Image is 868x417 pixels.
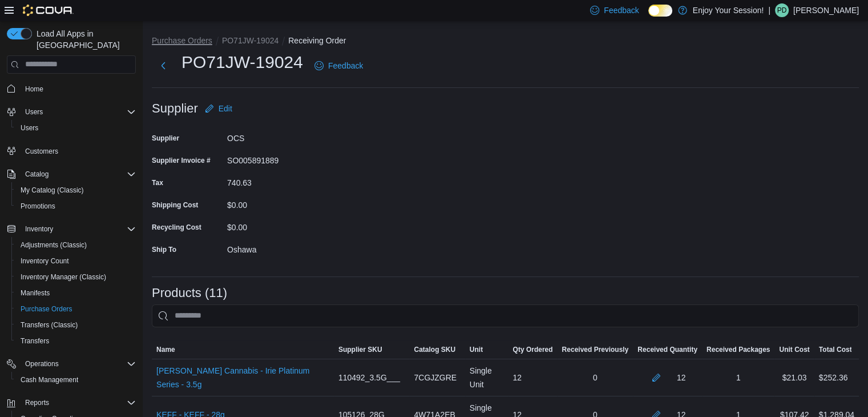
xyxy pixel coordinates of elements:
[774,366,814,389] div: $21.03
[152,286,227,300] h3: Products (11)
[562,345,628,354] span: Received Previously
[16,270,111,284] a: Inventory Manager (Classic)
[768,3,770,17] p: |
[152,102,198,115] h3: Supplier
[16,238,91,252] a: Adjustments (Classic)
[21,357,136,371] span: Operations
[16,318,82,332] a: Transfers (Classic)
[2,395,140,411] button: Reports
[470,345,483,354] span: Unit
[338,345,382,354] span: Supplier SKU
[11,120,140,136] button: Users
[21,240,87,250] span: Adjustments (Classic)
[775,3,789,17] div: Paige Dyck
[16,254,74,268] a: Inventory Count
[677,371,686,384] div: 12
[21,320,78,330] span: Transfers (Classic)
[23,5,74,16] img: Cova
[156,364,329,391] a: [PERSON_NAME] Cannabis - Irie Platinum Series - 3.5g
[200,97,237,120] button: Edit
[227,218,380,232] div: $0.00
[310,54,368,77] a: Feedback
[16,286,136,300] span: Manifests
[152,201,198,210] label: Shipping Cost
[706,345,770,354] span: Received Packages
[16,183,136,197] span: My Catalog (Classic)
[693,3,764,17] p: Enjoy Your Session!
[21,123,38,133] span: Users
[16,183,88,197] a: My Catalog (Classic)
[16,199,136,213] span: Promotions
[21,396,136,410] span: Reports
[637,345,697,354] span: Received Quantity
[702,366,774,389] div: 1
[21,202,55,211] span: Promotions
[777,3,787,17] span: PD
[16,334,54,348] a: Transfers
[21,357,63,371] button: Operations
[16,238,136,252] span: Adjustments (Classic)
[16,318,136,332] span: Transfers (Classic)
[152,304,859,327] input: This is a search bar. After typing your query, hit enter to filter the results lower in the page.
[414,345,455,354] span: Catalog SKU
[21,82,48,96] a: Home
[21,82,136,96] span: Home
[16,199,60,213] a: Promotions
[2,221,140,237] button: Inventory
[152,223,201,232] label: Recycling Cost
[16,373,83,387] a: Cash Management
[152,35,859,49] nav: An example of EuiBreadcrumbs
[152,134,179,143] label: Supplier
[16,254,136,268] span: Inventory Count
[11,237,140,253] button: Adjustments (Classic)
[21,186,84,195] span: My Catalog (Classic)
[2,104,140,120] button: Users
[152,54,175,77] button: Next
[11,317,140,333] button: Transfers (Classic)
[11,182,140,198] button: My Catalog (Classic)
[11,253,140,269] button: Inventory Count
[25,107,43,117] span: Users
[16,286,54,300] a: Manifests
[25,359,59,368] span: Operations
[21,222,136,236] span: Inventory
[16,302,136,316] span: Purchase Orders
[152,36,212,45] button: Purchase Orders
[334,340,410,359] button: Supplier SKU
[25,224,53,234] span: Inventory
[11,285,140,301] button: Manifests
[557,366,633,389] div: 0
[152,245,176,254] label: Ship To
[25,170,49,179] span: Catalog
[32,28,136,51] span: Load All Apps in [GEOGRAPHIC_DATA]
[156,345,175,354] span: Name
[16,302,77,316] a: Purchase Orders
[152,340,334,359] button: Name
[21,144,136,158] span: Customers
[11,333,140,349] button: Transfers
[21,336,49,346] span: Transfers
[21,222,58,236] button: Inventory
[219,103,232,114] span: Edit
[11,198,140,214] button: Promotions
[21,167,53,181] button: Catalog
[2,81,140,97] button: Home
[508,366,557,389] div: 12
[21,145,63,158] a: Customers
[604,5,639,16] span: Feedback
[21,105,136,119] span: Users
[227,129,380,143] div: OCS
[779,345,809,354] span: Unit Cost
[227,174,380,187] div: 740.63
[16,121,136,135] span: Users
[16,334,136,348] span: Transfers
[227,151,380,165] div: SO005891889
[465,359,508,396] div: Single Unit
[21,256,69,266] span: Inventory Count
[328,60,363,71] span: Feedback
[648,5,672,17] input: Dark Mode
[21,105,47,119] button: Users
[227,196,380,210] div: $0.00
